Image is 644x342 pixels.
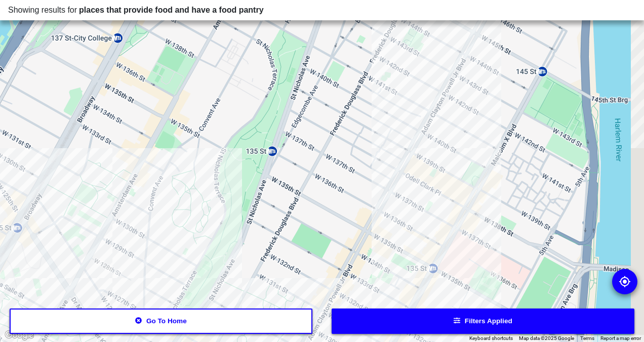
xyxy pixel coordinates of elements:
[79,6,264,14] span: places that provide food and have a food pantry
[3,329,36,342] a: Open this area in Google Maps (opens a new window)
[10,309,312,334] button: Go to home
[600,335,641,341] a: Report a map error
[332,309,634,334] button: Filters applied
[619,276,631,288] img: go to my location
[519,335,574,341] span: Map data ©2025 Google
[469,335,513,342] button: Keyboard shortcuts
[8,4,636,16] div: Showing results for
[3,329,36,342] img: Google
[580,335,594,341] a: Terms (opens in new tab)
